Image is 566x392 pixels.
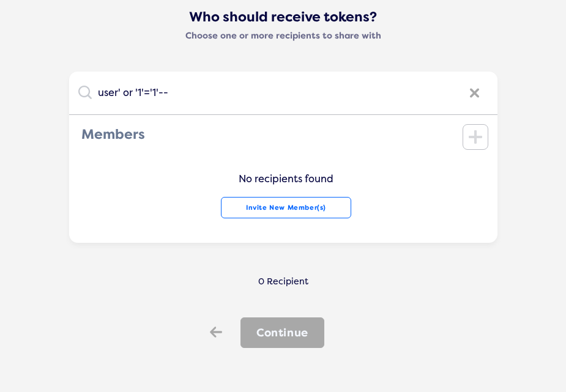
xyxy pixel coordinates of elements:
button: Continue [240,317,324,348]
button: Invite New Member(s) [221,197,351,218]
div: Choose one or more recipients to share with [161,31,406,41]
div: Members [78,124,148,146]
div: No recipients found [81,173,491,185]
div: Who should receive tokens? [161,10,406,26]
input: Search Members... [92,81,461,105]
div: 0 Recipient [258,276,308,287]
